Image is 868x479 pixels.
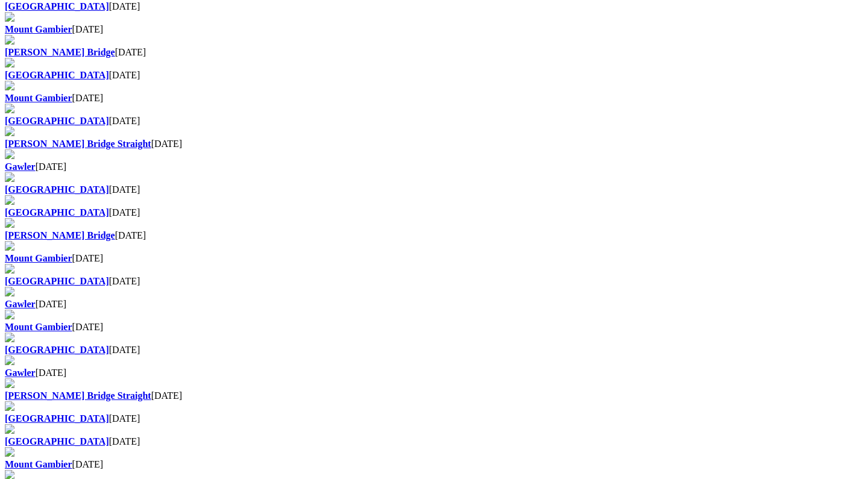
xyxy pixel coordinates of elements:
[5,93,72,103] a: Mount Gambier
[5,447,14,457] img: file-red.svg
[5,70,863,81] div: [DATE]
[5,116,109,126] a: [GEOGRAPHIC_DATA]
[5,264,14,274] img: file-red.svg
[5,436,109,446] a: [GEOGRAPHIC_DATA]
[5,139,863,149] div: [DATE]
[5,1,863,12] div: [DATE]
[5,230,115,240] a: [PERSON_NAME] Bridge
[5,184,863,195] div: [DATE]
[5,368,36,378] a: Gawler
[5,368,863,378] div: [DATE]
[5,322,863,333] div: [DATE]
[5,116,863,127] div: [DATE]
[5,12,14,22] img: file-red.svg
[5,378,14,388] img: file-red.svg
[5,322,72,332] a: Mount Gambier
[5,345,863,355] div: [DATE]
[5,207,109,218] a: [GEOGRAPHIC_DATA]
[5,24,863,35] div: [DATE]
[5,139,151,149] a: [PERSON_NAME] Bridge Straight
[5,310,14,319] img: file-red.svg
[5,47,115,57] a: [PERSON_NAME] Bridge
[5,390,863,401] div: [DATE]
[5,355,14,365] img: file-red.svg
[5,276,109,286] a: [GEOGRAPHIC_DATA]
[5,70,109,80] a: [GEOGRAPHIC_DATA]
[5,47,863,58] div: [DATE]
[5,161,863,172] div: [DATE]
[5,424,14,434] img: file-red.svg
[5,218,14,228] img: file-red.svg
[5,287,14,296] img: file-red.svg
[5,401,14,411] img: file-red.svg
[5,436,863,447] div: [DATE]
[5,276,863,287] div: [DATE]
[5,459,863,470] div: [DATE]
[5,241,14,251] img: file-red.svg
[5,299,863,310] div: [DATE]
[5,172,14,182] img: file-red.svg
[5,35,14,45] img: file-red.svg
[5,207,863,218] div: [DATE]
[5,184,109,195] a: [GEOGRAPHIC_DATA]
[5,230,863,241] div: [DATE]
[5,253,863,264] div: [DATE]
[5,390,151,401] a: [PERSON_NAME] Bridge Straight
[5,253,72,263] a: Mount Gambier
[5,161,36,172] a: Gawler
[5,413,863,424] div: [DATE]
[5,333,14,342] img: file-red.svg
[5,413,109,424] a: [GEOGRAPHIC_DATA]
[5,345,109,355] a: [GEOGRAPHIC_DATA]
[5,1,109,11] a: [GEOGRAPHIC_DATA]
[5,195,14,205] img: file-red.svg
[5,93,863,104] div: [DATE]
[5,104,14,113] img: file-red.svg
[5,58,14,67] img: file-red.svg
[5,81,14,90] img: file-red.svg
[5,459,72,469] a: Mount Gambier
[5,299,36,309] a: Gawler
[5,127,14,136] img: file-red.svg
[5,24,72,34] a: Mount Gambier
[5,149,14,159] img: file-red.svg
